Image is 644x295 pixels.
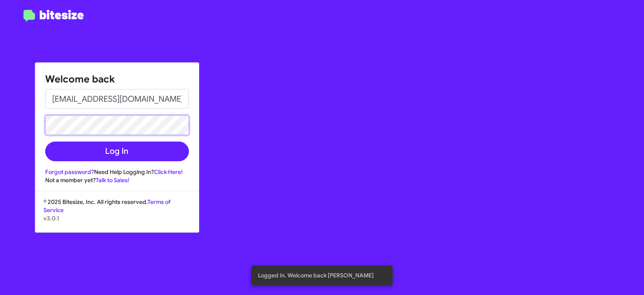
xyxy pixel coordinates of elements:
button: Log In [45,142,189,161]
p: v3.0.1 [44,214,191,222]
a: Click Here! [154,168,183,176]
div: Not a member yet? [45,176,189,184]
a: Terms of Service [44,198,170,214]
a: Talk to Sales! [96,176,129,184]
div: © 2025 Bitesize, Inc. All rights reserved. [35,198,199,232]
span: Logged In. Welcome back [PERSON_NAME] [258,271,374,279]
h1: Welcome back [45,73,189,86]
a: Forgot password? [45,168,94,176]
div: Need Help Logging In? [45,168,189,176]
input: Email address [45,89,189,109]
